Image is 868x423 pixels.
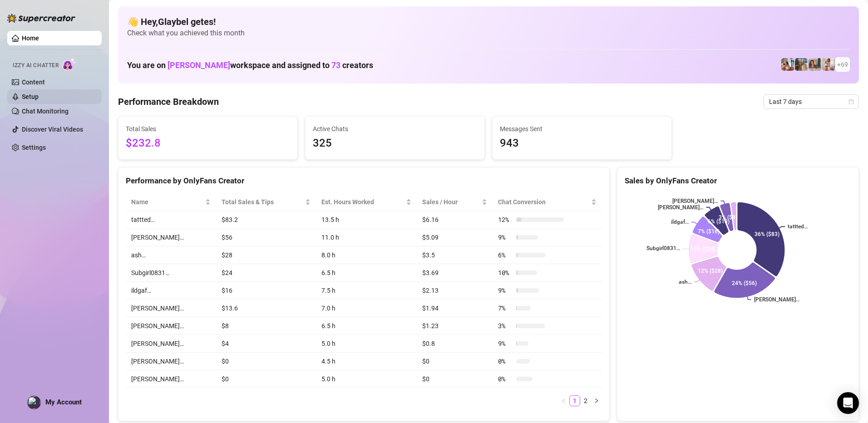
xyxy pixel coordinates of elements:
[594,398,599,403] span: right
[316,246,417,264] td: 8.0 h
[222,197,303,207] span: Total Sales & Tips
[118,95,219,108] h4: Performance Breakdown
[417,353,493,370] td: $0
[316,264,417,282] td: 6.5 h
[422,197,480,207] span: Sales / Hour
[216,246,316,264] td: $28
[316,335,417,353] td: 5.0 h
[848,99,854,104] span: calendar
[45,398,82,406] span: My Account
[216,300,316,317] td: $13.6
[417,193,493,211] th: Sales / Hour
[127,60,373,70] h1: You are on workspace and assigned to creators
[417,282,493,300] td: $2.13
[7,14,75,23] img: logo-BBDzfeDw.svg
[216,335,316,353] td: $4
[127,28,850,38] span: Check what you achieved this month
[672,198,718,204] text: [PERSON_NAME]…
[216,193,316,211] th: Total Sales & Tips
[321,197,404,207] div: Est. Hours Worked
[498,321,513,331] span: 3 %
[498,356,513,366] span: 0 %
[28,396,40,409] img: profilePics%2FAqo3xKrkJ1gtiyPtenJgWSi4ETq1.jpeg
[591,395,602,406] button: right
[781,58,794,71] img: ildgaf (@ildgaff)
[126,124,290,134] span: Total Sales
[216,264,316,282] td: $24
[498,197,589,207] span: Chat Conversion
[498,232,513,242] span: 9 %
[769,95,853,108] span: Last 7 days
[126,353,216,370] td: [PERSON_NAME]…
[558,395,569,406] li: Previous Page
[216,211,316,229] td: $83.2
[216,229,316,246] td: $56
[316,229,417,246] td: 11.0 h
[561,398,567,403] span: left
[126,335,216,353] td: [PERSON_NAME]…
[625,175,851,187] div: Sales by OnlyFans Creator
[126,175,602,187] div: Performance by OnlyFans Creator
[658,204,703,211] text: [PERSON_NAME]…
[581,396,591,406] a: 2
[22,144,46,151] a: Settings
[131,197,203,207] span: Name
[500,135,664,152] span: 943
[126,282,216,300] td: ildgaf…
[313,124,477,134] span: Active Chats
[417,300,493,317] td: $1.94
[498,268,513,278] span: 10 %
[498,215,513,225] span: 12 %
[216,353,316,370] td: $0
[126,193,216,211] th: Name
[591,395,602,406] li: Next Page
[580,395,591,406] li: 2
[498,303,513,313] span: 7 %
[22,126,83,133] a: Discover Viral Videos
[127,15,850,28] h4: 👋 Hey, Glaybel getes !
[22,93,39,100] a: Setup
[417,317,493,335] td: $1.23
[126,135,290,152] span: $232.8
[22,79,45,86] a: Content
[316,282,417,300] td: 7.5 h
[788,223,808,230] text: tattted…
[498,285,513,295] span: 9 %
[126,246,216,264] td: ash…
[316,211,417,229] td: 13.5 h
[22,108,69,115] a: Chat Monitoring
[126,317,216,335] td: [PERSON_NAME]…
[498,250,513,260] span: 6 %
[316,370,417,388] td: 5.0 h
[498,339,513,349] span: 9 %
[558,395,569,406] button: left
[316,353,417,370] td: 4.5 h
[678,279,691,285] text: ash…
[493,193,602,211] th: Chat Conversion
[216,317,316,335] td: $8
[126,370,216,388] td: [PERSON_NAME]…
[316,300,417,317] td: 7.0 h
[500,124,664,134] span: Messages Sent
[795,58,808,71] img: ash (@babyburberry)
[417,229,493,246] td: $5.09
[13,61,59,70] span: Izzy AI Chatter
[417,211,493,229] td: $6.16
[313,135,477,152] span: 325
[417,335,493,353] td: $0.8
[126,211,216,229] td: tattted…
[62,58,76,71] img: AI Chatter
[570,396,580,406] a: 1
[331,60,340,70] span: 73
[754,297,799,303] text: [PERSON_NAME]…
[417,370,493,388] td: $0
[126,229,216,246] td: [PERSON_NAME]…
[569,395,580,406] li: 1
[417,246,493,264] td: $3.5
[671,219,688,226] text: ildgaf…
[216,282,316,300] td: $16
[126,264,216,282] td: Subgirl0831…
[168,60,230,70] span: [PERSON_NAME]
[126,300,216,317] td: [PERSON_NAME]…
[316,317,417,335] td: 6.5 h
